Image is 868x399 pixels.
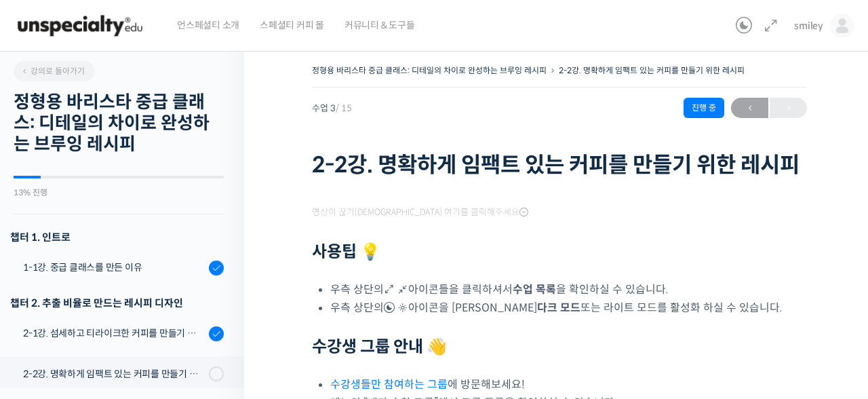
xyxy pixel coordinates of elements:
[684,98,724,118] div: 진행 중
[731,99,768,117] span: ←
[312,152,807,178] h1: 2-2강. 명확하게 임팩트 있는 커피를 만들기 위한 레시피
[312,207,528,218] span: 영상이 끊기[DEMOGRAPHIC_DATA] 여기를 클릭해주세요
[330,377,448,392] a: 수강생들만 참여하는 그룹
[312,337,447,357] strong: 수강생 그룹 안내 👋
[312,104,352,113] span: 수업 3
[330,280,807,299] li: 우측 상단의 아이콘들을 클릭하셔서 을 확인하실 수 있습니다.
[513,282,556,297] b: 수업 목록
[330,299,807,317] li: 우측 상단의 아이콘을 [PERSON_NAME] 또는 라이트 모드를 활성화 하실 수 있습니다.
[10,228,224,246] h3: 챕터 1. 인트로
[336,102,352,114] span: / 15
[23,366,205,381] div: 2-2강. 명확하게 임팩트 있는 커피를 만들기 위한 레시피
[559,65,745,75] a: 2-2강. 명확하게 임팩트 있는 커피를 만들기 위한 레시피
[14,189,224,197] div: 13% 진행
[312,65,547,75] a: 정형용 바리스타 중급 클래스: 디테일의 차이로 완성하는 브루잉 레시피
[14,61,95,81] a: 강의로 돌아가기
[794,20,823,32] span: smiley
[537,301,580,315] b: 다크 모드
[14,92,224,155] h2: 정형용 바리스타 중급 클래스: 디테일의 차이로 완성하는 브루잉 레시피
[731,98,768,118] a: ←이전
[312,242,380,262] strong: 사용팁 💡
[23,326,205,341] div: 2-1강. 섬세하고 티라이크한 커피를 만들기 위한 레시피
[330,375,807,394] li: 에 방문해보세요!
[23,260,205,275] div: 1-1강. 중급 클래스를 만든 이유
[10,294,224,312] div: 챕터 2. 추출 비율로 만드는 레시피 디자인
[20,66,85,76] span: 강의로 돌아가기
